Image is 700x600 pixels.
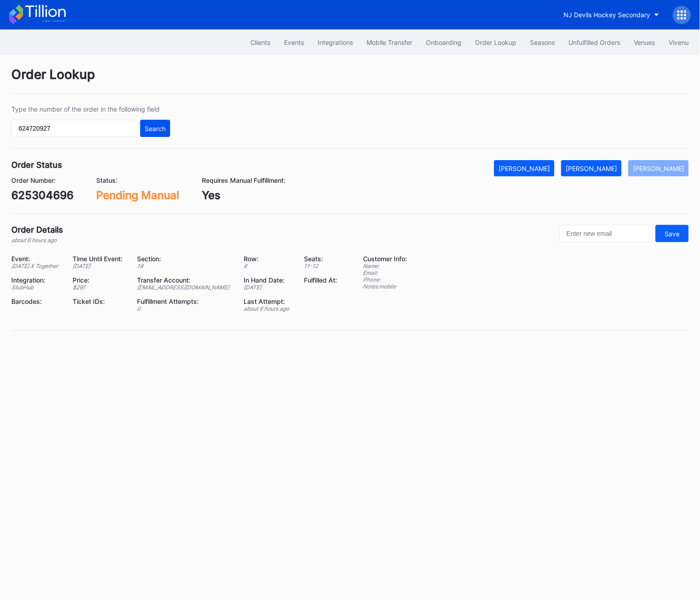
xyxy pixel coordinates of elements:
[363,283,407,290] div: Notes: mobile
[11,298,61,305] div: Barcodes:
[419,34,468,51] button: Onboarding
[561,160,622,176] button: [PERSON_NAME]
[11,120,138,137] input: GT59662
[11,67,689,94] div: Order Lookup
[73,284,126,291] div: $ 291
[566,165,617,172] div: [PERSON_NAME]
[304,255,340,263] div: Seats:
[11,237,63,244] div: about 6 hours ago
[634,39,655,46] div: Venues
[137,255,232,263] div: Section:
[11,225,63,234] div: Order Details
[244,263,293,269] div: 8
[277,34,311,51] button: Events
[11,105,170,113] div: Type the number of the order in the following field
[568,39,620,46] div: Unfulfilled Orders
[244,34,277,51] button: Clients
[244,305,293,312] div: about 6 hours ago
[311,34,360,51] button: Integrations
[137,284,232,291] div: [EMAIL_ADDRESS][DOMAIN_NAME]
[468,34,523,51] button: Order Lookup
[633,165,684,172] div: [PERSON_NAME]
[363,269,407,276] div: Email:
[73,263,126,269] div: [DATE]
[11,284,61,291] div: StubHub
[244,255,293,263] div: Row:
[656,225,689,242] button: Save
[137,305,232,312] div: 0
[426,39,461,46] div: Onboarding
[137,276,232,284] div: Transfer Account:
[73,255,126,263] div: Time Until Event:
[244,276,293,284] div: In Hand Date:
[665,230,680,238] div: Save
[96,189,179,202] div: Pending Manual
[11,255,61,263] div: Event:
[367,39,412,46] div: Mobile Transfer
[304,263,340,269] div: 11 - 12
[475,39,516,46] div: Order Lookup
[73,298,126,305] div: Ticket IDs:
[628,160,689,176] button: [PERSON_NAME]
[244,284,293,291] div: [DATE]
[360,34,419,51] button: Mobile Transfer
[363,255,407,263] div: Customer Info:
[137,263,232,269] div: 19
[562,34,627,51] button: Unfulfilled Orders
[202,189,285,202] div: Yes
[244,298,293,305] div: Last Attempt:
[11,263,61,269] div: [DATE] X Together
[250,39,270,46] div: Clients
[202,176,285,184] div: Requires Manual Fulfillment:
[557,6,666,23] button: NJ Devils Hockey Secondary
[73,276,126,284] div: Price:
[304,276,340,284] div: Fulfilled At:
[284,39,304,46] div: Events
[627,34,662,51] button: Venues
[559,225,653,242] input: Enter new email
[662,34,695,51] button: Vivenu
[96,176,179,184] div: Status:
[523,34,562,51] button: Seasons
[318,39,353,46] div: Integrations
[669,39,689,46] div: Vivenu
[145,125,166,132] div: Search
[563,11,650,19] div: NJ Devils Hockey Secondary
[11,160,62,170] div: Order Status
[11,276,61,284] div: Integration:
[494,160,554,176] button: [PERSON_NAME]
[140,120,170,137] button: Search
[11,176,73,184] div: Order Number:
[137,298,232,305] div: Fulfillment Attempts:
[11,189,73,202] div: 625304696
[530,39,555,46] div: Seasons
[499,165,550,172] div: [PERSON_NAME]
[363,276,407,283] div: Phone:
[363,263,407,269] div: Name:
